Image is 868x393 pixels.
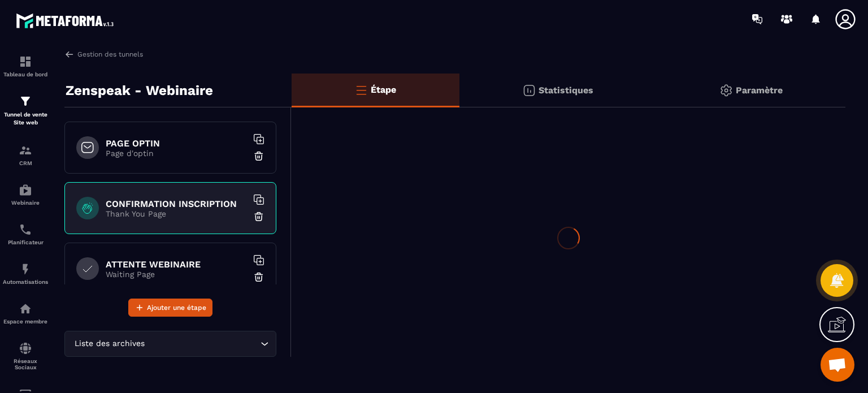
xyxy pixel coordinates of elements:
img: trash [253,271,264,283]
p: Waiting Page [106,270,247,279]
p: Statistiques [539,85,593,96]
a: automationsautomationsWebinaire [3,175,48,214]
h6: PAGE OPTIN [106,138,247,149]
img: setting-gr.5f69749f.svg [719,84,733,97]
p: Page d'optin [106,149,247,158]
div: Search for option [64,331,276,357]
span: Liste des archives [72,338,147,350]
img: trash [253,150,264,162]
img: formation [19,144,32,157]
img: automations [19,262,32,276]
p: Paramètre [736,85,783,96]
div: Ouvrir le chat [821,348,854,382]
img: trash [253,211,264,222]
img: arrow [64,49,75,59]
img: bars-o.4a397970.svg [354,83,368,97]
a: formationformationTunnel de vente Site web [3,86,48,135]
img: formation [19,94,32,108]
a: automationsautomationsEspace membre [3,293,48,333]
img: social-network [19,342,32,355]
p: Tunnel de vente Site web [3,111,48,127]
p: Planificateur [3,239,48,245]
a: formationformationCRM [3,135,48,175]
a: Gestion des tunnels [64,49,143,59]
h6: CONFIRMATION INSCRIPTION [106,198,247,209]
a: social-networksocial-networkRéseaux Sociaux [3,333,48,379]
button: Ajouter une étape [128,299,212,317]
span: Ajouter une étape [147,302,206,313]
p: Zenspeak - Webinaire [66,79,213,102]
p: CRM [3,160,48,166]
a: automationsautomationsAutomatisations [3,254,48,293]
a: formationformationTableau de bord [3,46,48,86]
img: formation [19,55,32,68]
img: logo [16,10,118,31]
p: Étape [371,84,396,95]
p: Automatisations [3,279,48,285]
a: schedulerschedulerPlanificateur [3,214,48,254]
img: automations [19,183,32,197]
p: Réseaux Sociaux [3,358,48,370]
p: Thank You Page [106,209,247,218]
img: stats.20deebd0.svg [522,84,536,97]
input: Search for option [147,338,258,350]
img: scheduler [19,223,32,236]
p: Tableau de bord [3,71,48,77]
img: automations [19,302,32,316]
p: Webinaire [3,200,48,206]
h6: ATTENTE WEBINAIRE [106,259,247,270]
p: Espace membre [3,318,48,325]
